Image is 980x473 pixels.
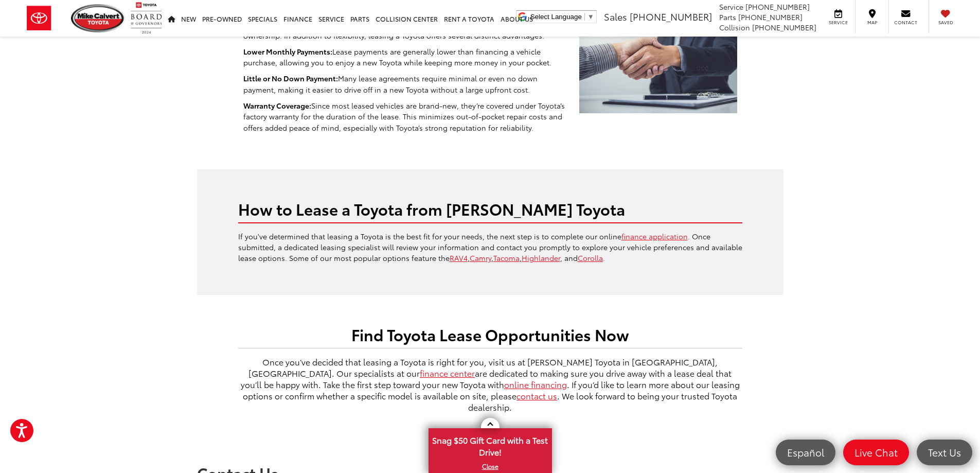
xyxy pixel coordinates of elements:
a: finance center [420,367,475,379]
span: Text Us [923,446,966,459]
span: ▼ [587,13,594,21]
span: Map [861,19,883,26]
span: Select Language [530,13,582,21]
img: Woman smiling while considering Toyota lease benefits [579,8,737,113]
a: Español [776,440,835,465]
a: Live Chat [843,440,909,465]
span: Service [827,19,850,26]
span: [PHONE_NUMBER] [630,10,712,23]
span: Service [719,2,743,12]
a: finance application [621,231,688,241]
a: Tacoma [493,253,520,263]
img: Mike Calvert Toyota [71,4,126,32]
a: online financing [504,379,567,390]
span: [PHONE_NUMBER] [752,22,816,32]
strong: Little or No Down Payment: [243,73,338,83]
p: Lease payments are generally lower than financing a vehicle purchase, allowing you to enjoy a new... [243,46,569,68]
span: ​ [584,13,585,21]
p: Once you’ve decided that leasing a Toyota is right for you, visit us at [PERSON_NAME] Toyota in [... [238,356,742,413]
span: Saved [934,19,957,26]
span: Contact [894,19,917,26]
span: Collision [719,22,750,32]
a: contact us [516,390,557,401]
p: Many lease agreements require minimal or even no down payment, making it easier to drive off in a... [243,73,569,95]
p: If you've determined that leasing a Toyota is the best fit for your needs, the next step is to co... [238,231,742,264]
strong: Lower Monthly Payments: [243,46,332,57]
a: Text Us [917,440,972,465]
a: RAV4 [450,253,468,263]
h2: Find Toyota Lease Opportunities Now [238,326,742,343]
a: Corolla [578,253,603,263]
p: Since most leased vehicles are brand-new, they’re covered under Toyota’s factory warranty for the... [243,100,569,133]
a: Select Language​ [530,13,594,21]
span: Live Chat [849,446,903,459]
h2: How to Lease a Toyota from [PERSON_NAME] Toyota [238,200,742,217]
a: Highlander [522,253,560,263]
span: Español [782,446,829,459]
span: Snag $50 Gift Card with a Test Drive! [430,429,551,461]
span: [PHONE_NUMBER] [745,2,810,12]
span: [PHONE_NUMBER] [738,12,803,22]
span: Sales [604,10,627,23]
a: Camry [470,253,491,263]
span: Parts [719,12,736,22]
strong: Warranty Coverage: [243,100,311,111]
